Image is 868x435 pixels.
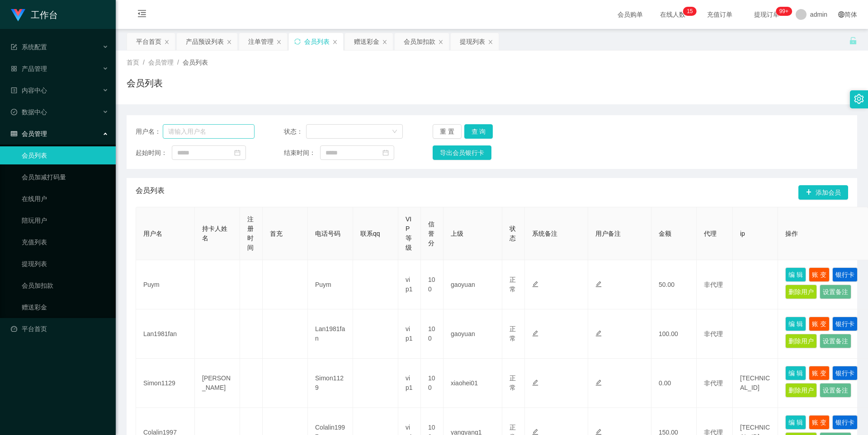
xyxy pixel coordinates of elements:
td: Puym [136,260,195,309]
i: 图标: global [838,11,844,18]
button: 编 辑 [785,415,806,430]
span: 起始时间： [136,148,172,158]
td: Simon1129 [136,359,195,408]
a: 提现列表 [22,255,108,273]
p: 5 [690,7,693,16]
i: 图标: close [382,39,387,45]
div: 赠送彩金 [354,33,379,50]
span: 结束时间： [284,148,320,158]
td: Lan1981fan [136,309,195,359]
i: 图标: edit [595,429,602,435]
span: 状态： [284,127,306,136]
span: 产品管理 [11,65,47,72]
i: 图标: form [11,44,17,50]
span: 非代理 [704,379,723,387]
span: 系统配置 [11,43,47,51]
button: 设置备注 [820,334,851,348]
span: 联系qq [360,230,380,237]
span: 内容中心 [11,87,47,94]
td: Puym [308,260,353,309]
td: 100 [421,260,443,309]
button: 账 变 [809,317,830,331]
div: 产品预设列表 [186,33,224,50]
td: vip1 [398,260,421,309]
td: 100.00 [651,309,697,359]
span: 会员管理 [148,59,174,66]
span: 信誉分 [428,220,434,247]
sup: 963 [776,7,792,16]
input: 请输入用户名 [163,124,255,139]
i: 图标: appstore-o [11,65,17,72]
span: / [177,59,179,66]
i: 图标: check-circle-o [11,109,17,115]
td: 100 [421,359,443,408]
i: 图标: sync [294,38,301,45]
span: 在线人数 [656,11,690,18]
a: 会员加扣款 [22,276,108,295]
span: 操作 [785,230,798,237]
i: 图标: profile [11,87,17,94]
i: 图标: close [438,39,443,45]
span: / [143,59,145,66]
td: vip1 [398,309,421,359]
span: 非代理 [704,281,723,288]
button: 设置备注 [820,285,851,299]
span: VIP等级 [406,215,412,251]
i: 图标: edit [595,330,602,337]
i: 图标: close [276,39,282,45]
button: 重 置 [433,124,462,139]
td: Simon1129 [308,359,353,408]
img: logo.9652507e.png [11,9,25,22]
span: 状态 [509,225,516,242]
i: 图标: edit [595,281,602,287]
td: Lan1981fan [308,309,353,359]
td: gaoyuan [443,309,502,359]
button: 编 辑 [785,317,806,331]
button: 银行卡 [832,415,858,430]
i: 图标: edit [595,379,602,386]
a: 图标: dashboard平台首页 [11,320,108,338]
span: 系统备注 [532,230,557,237]
span: 正常 [509,325,516,342]
td: 50.00 [651,260,697,309]
i: 图标: down [392,129,397,135]
span: 代理 [704,230,717,237]
i: 图标: close [332,39,338,45]
div: 平台首页 [136,33,161,50]
div: 会员列表 [304,33,330,50]
button: 银行卡 [832,317,858,331]
td: gaoyuan [443,260,502,309]
i: 图标: close [226,39,232,45]
td: [PERSON_NAME] [195,359,240,408]
td: [TECHNICAL_ID] [733,359,778,408]
span: 非代理 [704,330,723,337]
button: 账 变 [809,366,830,380]
h1: 会员列表 [127,76,163,90]
i: 图标: unlock [849,37,857,45]
td: xiaohei01 [443,359,502,408]
button: 编 辑 [785,267,806,282]
button: 删除用户 [785,334,817,348]
button: 导出会员银行卡 [433,145,491,160]
td: 0.00 [651,359,697,408]
td: 100 [421,309,443,359]
span: 数据中心 [11,108,47,116]
span: 首页 [127,59,139,66]
button: 银行卡 [832,366,858,380]
i: 图标: calendar [382,150,389,156]
p: 1 [687,7,690,16]
div: 会员加扣款 [404,33,435,50]
h1: 工作台 [31,0,58,29]
a: 陪玩用户 [22,211,108,229]
button: 图标: plus添加会员 [798,185,848,200]
i: 图标: edit [532,281,538,287]
i: 图标: edit [532,429,538,435]
button: 编 辑 [785,366,806,380]
span: 电话号码 [315,230,340,237]
a: 充值列表 [22,233,108,251]
button: 设置备注 [820,383,851,398]
button: 账 变 [809,267,830,282]
i: 图标: close [488,39,493,45]
button: 银行卡 [832,267,858,282]
span: 正常 [509,374,516,391]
